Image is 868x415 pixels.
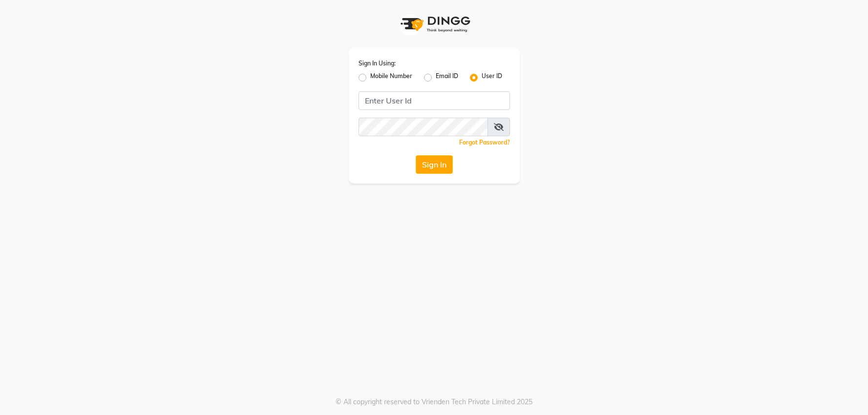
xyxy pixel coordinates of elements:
label: Mobile Number [370,72,412,83]
button: Sign In [416,155,453,174]
input: Username [359,118,488,136]
img: logo1.svg [395,10,473,39]
a: Forgot Password? [459,139,510,146]
label: Email ID [436,72,458,83]
input: Username [359,91,510,110]
label: Sign In Using: [359,59,396,68]
label: User ID [482,72,502,83]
